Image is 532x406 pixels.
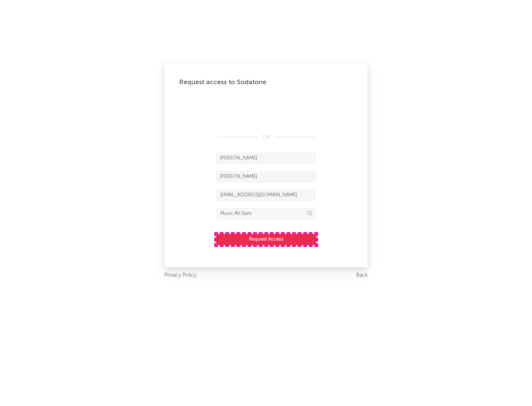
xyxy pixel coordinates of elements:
div: OR [216,133,316,142]
button: Request Access [216,234,316,245]
div: Request access to Sodatone [179,78,353,87]
a: Privacy Policy [164,271,197,280]
input: First Name [216,153,316,164]
input: Last Name [216,171,316,182]
input: Email [216,190,316,201]
a: Back [356,271,368,280]
input: Division [216,208,316,219]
